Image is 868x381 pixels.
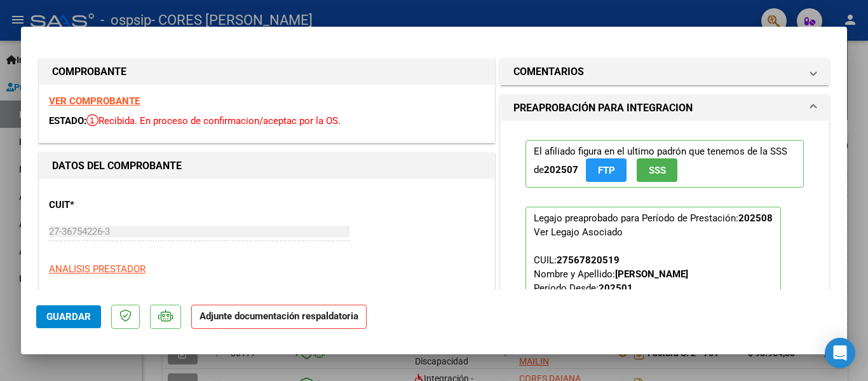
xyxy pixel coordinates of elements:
span: FTP [598,165,615,176]
a: VER COMPROBANTE [49,95,140,107]
span: ANALISIS PRESTADOR [49,263,146,275]
div: 27567820519 [557,253,620,267]
div: Open Intercom Messenger [825,338,855,368]
span: Recibida. En proceso de confirmacion/aceptac por la OS. [86,115,341,127]
div: Ver Legajo Asociado [534,225,623,239]
span: Guardar [46,311,91,322]
p: CORES DAIANA MAILIN [49,286,485,301]
strong: [PERSON_NAME] [615,268,688,280]
strong: COMPROBANTE [52,66,126,78]
p: CUIT [49,198,180,212]
button: FTP [586,158,627,182]
span: CUIL: Nombre y Apellido: Período Desde: Período Hasta: Admite Dependencia: [534,254,688,336]
p: El afiliado figura en el ultimo padrón que tenemos de la SSS de [526,140,804,188]
h1: PREAPROBACIÓN PARA INTEGRACION [513,100,693,116]
h1: COMENTARIOS [513,64,584,80]
strong: Adjunte documentación respaldatoria [200,310,358,322]
button: Guardar [36,305,101,328]
button: SSS [637,158,677,182]
strong: 202501 [599,282,633,294]
strong: DATOS DEL COMPROBANTE [52,160,182,172]
mat-expansion-panel-header: COMENTARIOS [501,59,829,85]
strong: 202507 [544,164,578,176]
span: SSS [649,165,666,176]
span: ESTADO: [49,115,86,127]
strong: 202508 [738,212,773,224]
p: Legajo preaprobado para Período de Prestación: [526,207,781,376]
mat-expansion-panel-header: PREAPROBACIÓN PARA INTEGRACION [501,95,829,121]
